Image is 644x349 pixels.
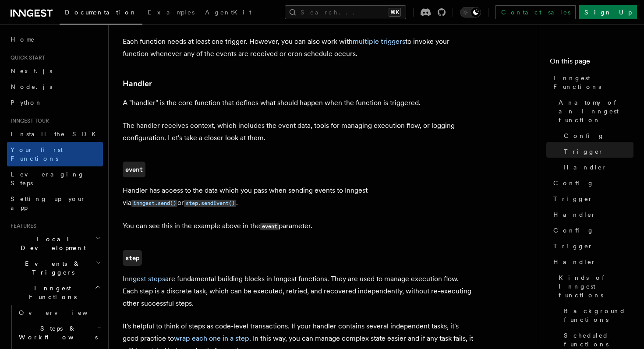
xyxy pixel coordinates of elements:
[550,56,633,70] h4: On this page
[550,191,633,207] a: Trigger
[460,7,481,18] button: Toggle dark mode
[123,35,473,60] p: Each function needs at least one trigger. However, you can also work with to invoke your function...
[550,222,633,238] a: Config
[495,5,576,19] a: Contact sales
[15,324,98,342] span: Steps & Workflows
[123,184,473,209] p: Handler has access to the data which you pass when sending events to Inngest via or .
[123,220,473,233] p: You can see this in the example above in the parameter.
[564,147,604,156] span: Trigger
[200,3,257,24] a: AgentKit
[123,120,473,144] p: The handler receives context, which includes the event data, tools for managing execution flow, o...
[184,198,236,207] a: step.sendEvent()
[123,97,473,109] p: A "handler" is the core function that defines what should happen when the function is triggered.
[60,3,142,25] a: Documentation
[123,162,145,177] a: event
[7,166,103,191] a: Leveraging Steps
[7,284,95,301] span: Inngest Functions
[550,207,633,222] a: Handler
[15,321,103,345] button: Steps & Workflows
[389,8,401,17] kbd: ⌘K
[19,309,109,316] span: Overview
[560,144,633,159] a: Trigger
[7,280,103,305] button: Inngest Functions
[553,257,596,266] span: Handler
[560,128,633,144] a: Config
[555,270,633,303] a: Kinds of Inngest functions
[7,191,103,215] a: Setting up your app
[11,146,63,162] span: Your first Functions
[560,159,633,175] a: Handler
[7,79,103,95] a: Node.js
[553,179,594,187] span: Config
[7,259,96,277] span: Events & Triggers
[579,5,637,19] a: Sign Up
[7,235,96,252] span: Local Development
[7,54,45,61] span: Quick start
[550,175,633,191] a: Config
[564,163,607,172] span: Handler
[553,242,593,250] span: Trigger
[555,95,633,128] a: Anatomy of an Inngest function
[559,273,633,300] span: Kinds of Inngest functions
[131,198,177,207] a: inngest.send()
[353,37,405,46] a: multiple triggers
[148,9,195,16] span: Examples
[553,74,633,91] span: Inngest Functions
[123,273,473,310] p: are fundamental building blocks in Inngest functions. They are used to manage execution flow. Eac...
[7,222,36,229] span: Features
[564,131,605,140] span: Config
[174,334,249,342] a: wrap each one in a step
[564,307,633,324] span: Background functions
[550,254,633,270] a: Handler
[553,226,594,235] span: Config
[7,231,103,256] button: Local Development
[11,195,86,211] span: Setting up your app
[564,331,633,349] span: Scheduled functions
[553,210,596,219] span: Handler
[260,223,279,230] code: event
[7,32,103,47] a: Home
[123,275,165,283] a: Inngest steps
[123,250,142,266] a: step
[550,70,633,95] a: Inngest Functions
[65,9,137,16] span: Documentation
[550,238,633,254] a: Trigger
[559,98,633,124] span: Anatomy of an Inngest function
[142,3,200,24] a: Examples
[15,305,103,321] a: Overview
[553,194,593,203] span: Trigger
[7,95,103,110] a: Python
[7,63,103,79] a: Next.js
[560,303,633,328] a: Background functions
[7,142,103,166] a: Your first Functions
[7,256,103,280] button: Events & Triggers
[11,83,52,90] span: Node.js
[11,130,101,137] span: Install the SDK
[7,117,49,124] span: Inngest tour
[184,200,236,207] code: step.sendEvent()
[131,200,177,207] code: inngest.send()
[205,9,251,16] span: AgentKit
[11,171,85,187] span: Leveraging Steps
[11,67,52,74] span: Next.js
[11,35,35,44] span: Home
[285,5,406,19] button: Search...⌘K
[123,78,152,90] a: Handler
[11,99,42,106] span: Python
[7,126,103,142] a: Install the SDK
